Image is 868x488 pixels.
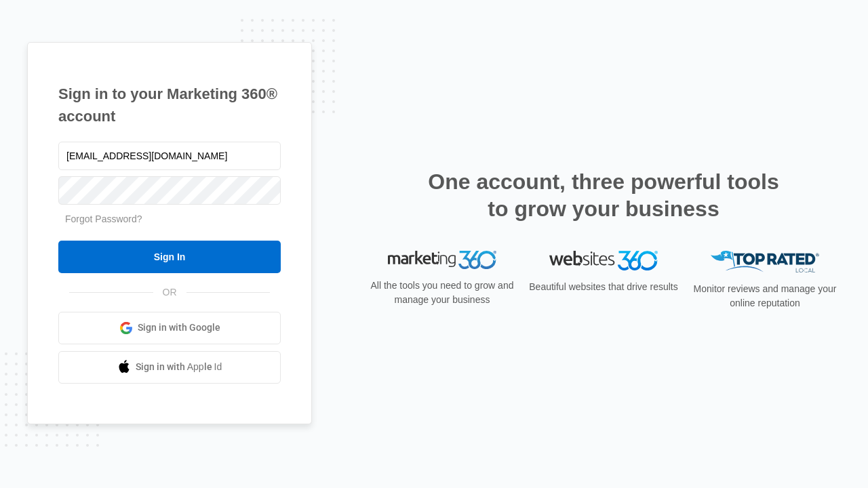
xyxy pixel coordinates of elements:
[136,360,222,374] span: Sign in with Apple Id
[58,351,281,384] a: Sign in with Apple Id
[153,285,186,300] span: OR
[65,213,142,224] a: Forgot Password?
[689,282,841,310] p: Monitor reviews and manage your online reputation
[58,83,281,127] h1: Sign in to your Marketing 360® account
[388,251,496,270] img: Marketing 360
[528,280,679,294] p: Beautiful websites that drive results
[366,279,518,307] p: All the tools you need to grow and manage your business
[549,251,658,270] img: Websites 360
[138,321,220,335] span: Sign in with Google
[58,142,281,170] input: Email
[58,312,281,344] a: Sign in with Google
[424,168,783,222] h2: One account, three powerful tools to grow your business
[58,241,281,273] input: Sign In
[711,251,819,273] img: Top Rated Local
